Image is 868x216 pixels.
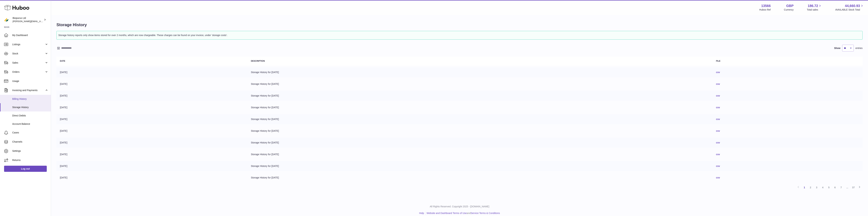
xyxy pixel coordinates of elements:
[716,60,720,62] strong: File
[427,212,467,214] a: Website and Dashboard Terms of Use
[12,106,48,109] span: Storage History
[12,70,45,74] span: Orders
[786,4,794,8] strong: GBP
[845,4,860,8] span: 44,660.93
[12,140,48,143] span: Channels
[844,184,850,191] span: ...
[248,67,713,77] td: Storage History for [DATE]
[716,106,720,109] a: csv
[425,212,500,215] li: and
[832,184,838,191] a: 6
[12,97,48,101] span: Billing History
[808,4,818,8] span: 186.72
[12,122,48,126] span: Account Balance
[471,212,500,214] a: Service Terms & Conditions
[4,166,47,172] a: Log out
[12,52,45,55] span: Stock
[248,114,713,124] td: Storage History for [DATE]
[12,114,48,117] span: Direct Debits
[716,94,720,97] a: csv
[248,161,713,171] td: Storage History for [DATE]
[56,22,863,28] h1: Storage History
[56,114,248,124] td: [DATE]
[784,8,794,11] div: Currency
[716,165,720,167] a: csv
[56,161,248,171] td: [DATE]
[58,33,861,38] p: Storage history reports only show items stored for over 2 months, which are now chargeable. These...
[759,8,771,11] div: Huboo Ref
[56,91,248,101] td: [DATE]
[716,153,720,156] a: csv
[12,131,48,134] span: Cases
[60,60,65,62] strong: Date
[12,159,48,162] span: Returns
[12,149,48,153] span: Settings
[716,129,720,132] a: csv
[807,8,822,11] span: Total sales
[248,79,713,89] td: Storage History for [DATE]
[716,176,720,179] a: csv
[801,184,807,191] a: 1
[251,60,265,62] strong: Description
[835,4,864,11] a: 44,660.93 AVAILABLE Stock Total
[814,184,820,191] a: 3
[807,4,822,11] a: 186.72 Total sales
[4,17,9,22] img: peter@biopurus.co.uk
[56,149,248,159] td: [DATE]
[56,138,248,148] td: [DATE]
[835,8,864,11] span: AVAILABLE Stock Total
[248,149,713,159] td: Storage History for [DATE]
[761,4,771,8] strong: 13566
[13,16,43,23] div: Biopurus Ltd
[834,47,840,50] label: Show
[248,126,713,136] td: Storage History for [DATE]
[850,184,856,191] a: 37
[12,61,45,64] span: Sales
[13,20,68,23] span: [PERSON_NAME][EMAIL_ADDRESS][DOMAIN_NAME]
[716,141,720,144] a: csv
[838,184,844,191] a: 7
[56,102,248,113] td: [DATE]
[56,173,248,183] td: [DATE]
[12,43,45,46] span: Listings
[716,118,720,120] a: csv
[248,91,713,101] td: Storage History for [DATE]
[716,83,720,85] a: csv
[855,47,863,50] span: entries
[56,79,248,89] td: [DATE]
[248,102,713,113] td: Storage History for [DATE]
[807,184,814,191] a: 2
[56,126,248,136] td: [DATE]
[716,71,720,74] a: csv
[248,173,713,183] td: Storage History for [DATE]
[12,80,48,83] span: Usage
[54,205,865,208] p: All Rights Reserved. Copyright 2025 - [DOMAIN_NAME]
[12,89,45,92] span: Invoicing and Payments
[419,212,424,214] a: Help
[56,67,248,77] td: [DATE]
[12,34,48,37] span: My Dashboard
[248,138,713,148] td: Storage History for [DATE]
[820,184,826,191] a: 4
[826,184,832,191] a: 5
